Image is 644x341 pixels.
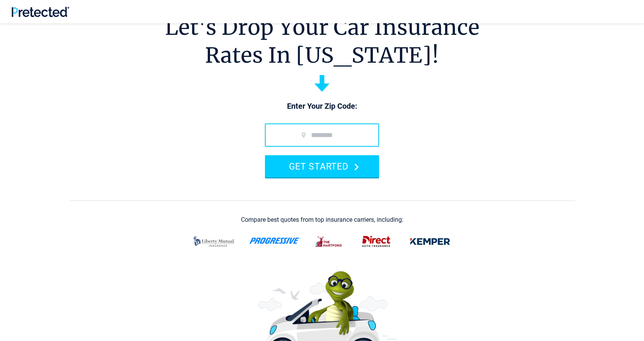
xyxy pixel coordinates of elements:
[310,231,348,252] img: thehartford
[265,123,379,147] input: zip code
[249,238,301,244] img: progressive
[189,231,240,252] img: liberty
[265,155,379,177] button: GET STARTED
[12,7,69,17] img: Pretected Logo
[241,216,403,223] div: Compare best quotes from top insurance carriers, including:
[257,101,387,112] p: Enter Your Zip Code:
[405,231,456,252] img: kemper
[357,231,395,252] img: direct
[165,14,480,69] h1: Let's Drop Your Car Insurance Rates In [US_STATE]!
